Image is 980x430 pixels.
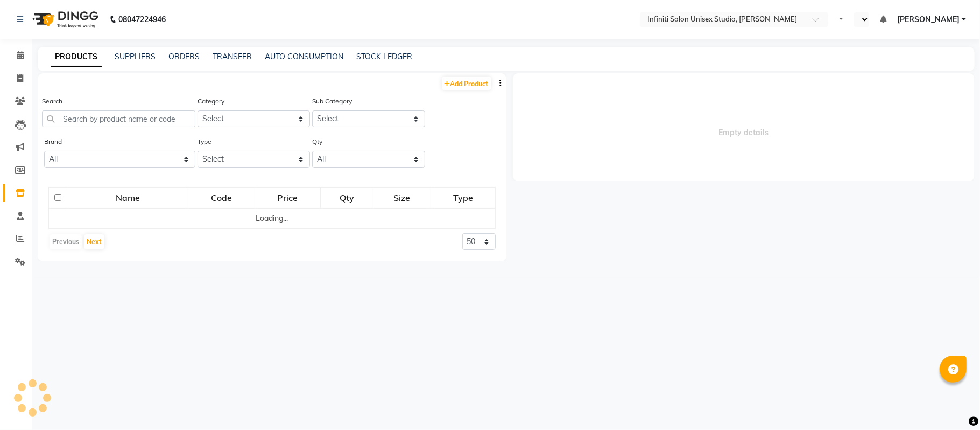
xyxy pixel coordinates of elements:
[27,4,101,34] img: logo
[44,137,62,147] label: Brand
[115,52,156,61] a: SUPPLIERS
[213,52,252,61] a: TRANSFER
[265,52,343,61] a: AUTO CONSUMPTION
[198,96,224,106] label: Category
[321,188,372,207] div: Qty
[189,188,254,207] div: Code
[312,96,352,106] label: Sub Category
[312,137,322,147] label: Qty
[513,73,975,181] span: Empty details
[51,47,102,67] a: PRODUCTS
[897,14,960,25] span: [PERSON_NAME]
[68,188,187,207] div: Name
[374,188,430,207] div: Size
[118,4,166,34] b: 08047224946
[256,188,320,207] div: Price
[49,209,496,229] td: Loading...
[198,137,211,147] label: Type
[42,110,195,127] input: Search by product name or code
[84,234,104,249] button: Next
[356,52,412,61] a: STOCK LEDGER
[432,188,495,207] div: Type
[42,96,62,106] label: Search
[168,52,200,61] a: ORDERS
[442,77,491,90] a: Add Product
